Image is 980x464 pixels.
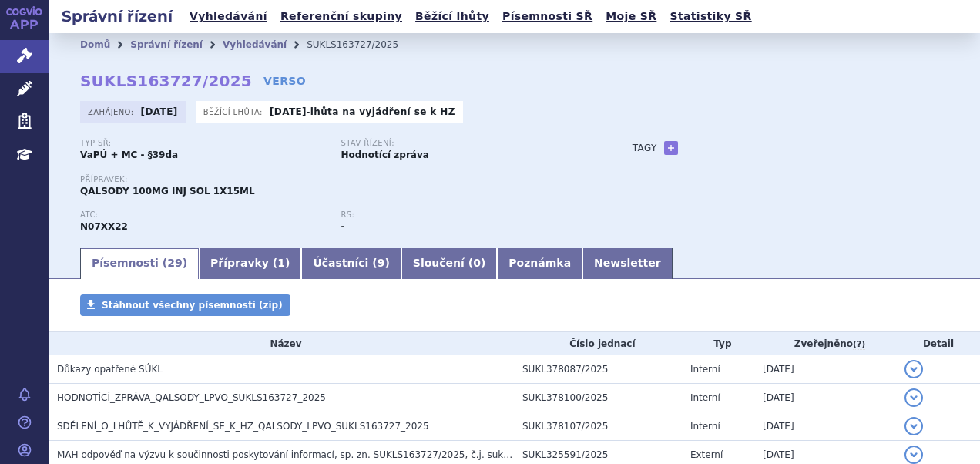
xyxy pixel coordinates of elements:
[401,248,497,279] a: Sloučení (0)
[473,257,481,269] span: 0
[270,106,307,117] strong: [DATE]
[853,339,865,350] abbr: (?)
[80,72,252,90] strong: SUKLS163727/2025
[203,106,266,118] span: Běžící lhůta:
[341,221,344,232] strong: -
[80,294,290,316] a: Stáhnout všechny písemnosti (zip)
[301,248,401,279] a: Účastníci (9)
[690,392,720,403] span: Interní
[141,106,178,117] strong: [DATE]
[307,33,418,56] li: SUKLS163727/2025
[683,332,755,355] th: Typ
[665,6,756,27] a: Statistiky SŘ
[263,73,306,89] a: VERSO
[904,388,923,407] button: detail
[199,248,301,279] a: Přípravky (1)
[690,421,720,432] span: Interní
[80,248,199,279] a: Písemnosti (29)
[582,248,673,279] a: Newsletter
[601,6,661,27] a: Moje SŘ
[497,248,582,279] a: Poznámka
[57,392,326,403] span: HODNOTÍCÍ_ZPRÁVA_QALSODY_LPVO_SUKLS163727_2025
[80,39,110,50] a: Domů
[49,5,185,27] h2: Správní řízení
[633,139,657,157] h3: Tagy
[498,6,597,27] a: Písemnosti SŘ
[80,186,255,197] span: QALSODY 100MG INJ SOL 1X15ML
[755,355,897,384] td: [DATE]
[277,257,285,269] span: 1
[904,417,923,435] button: detail
[130,39,203,50] a: Správní řízení
[80,221,128,232] strong: TOFERSEN
[80,139,325,148] p: Typ SŘ:
[57,364,163,375] span: Důkazy opatřené SÚKL
[755,332,897,355] th: Zveřejněno
[411,6,494,27] a: Běžící lhůty
[515,355,683,384] td: SUKL378087/2025
[755,412,897,441] td: [DATE]
[341,139,586,148] p: Stav řízení:
[80,210,325,220] p: ATC:
[515,412,683,441] td: SUKL378107/2025
[515,332,683,355] th: Číslo jednací
[57,421,429,432] span: SDĚLENÍ_O_LHŮTĚ_K_VYJÁDŘENÍ_SE_K_HZ_QALSODY_LPVO_SUKLS163727_2025
[80,175,602,184] p: Přípravek:
[310,106,455,117] a: lhůta na vyjádření se k HZ
[904,360,923,378] button: detail
[904,446,923,464] button: detail
[270,106,455,118] p: -
[378,257,385,269] span: 9
[690,364,720,375] span: Interní
[102,300,283,311] span: Stáhnout všechny písemnosti (zip)
[897,332,980,355] th: Detail
[57,449,715,460] span: MAH odpověď na výzvu k součinnosti poskytování informací, sp. zn. SUKLS163727/2025, č.j. sukl2616...
[185,6,272,27] a: Vyhledávání
[223,39,287,50] a: Vyhledávání
[341,210,586,220] p: RS:
[515,384,683,412] td: SUKL378100/2025
[80,150,178,160] strong: VaPÚ + MC - §39da
[341,150,428,160] strong: Hodnotící zpráva
[88,106,136,118] span: Zahájeno:
[276,6,407,27] a: Referenční skupiny
[664,141,678,155] a: +
[49,332,515,355] th: Název
[755,384,897,412] td: [DATE]
[690,449,723,460] span: Externí
[167,257,182,269] span: 29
